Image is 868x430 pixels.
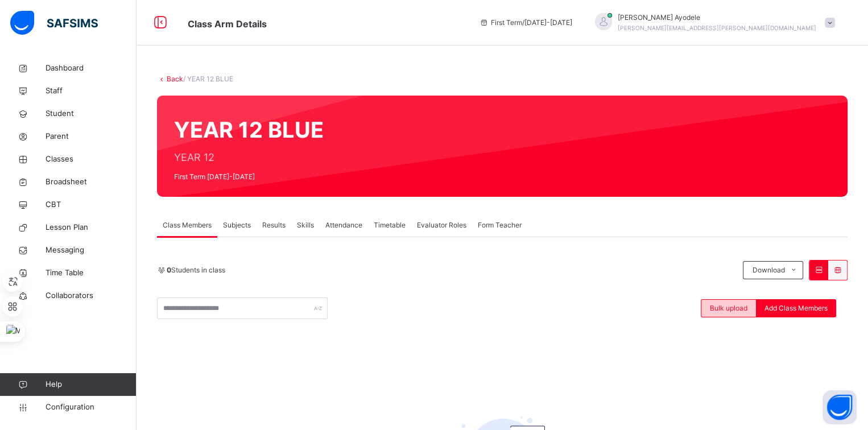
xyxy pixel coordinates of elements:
[46,245,137,256] span: Messaging
[223,220,251,230] span: Subjects
[46,176,137,188] span: Broadsheet
[46,379,136,390] span: Help
[417,220,466,230] span: Evaluator Roles
[46,154,137,165] span: Classes
[822,390,857,424] button: Open asap
[764,303,828,313] span: Add Class Members
[325,220,362,230] span: Attendance
[480,18,572,28] span: session/term information
[167,265,225,275] span: Students in class
[167,266,171,274] b: 0
[46,131,137,142] span: Parent
[46,63,137,74] span: Dashboard
[46,199,137,210] span: CBT
[10,11,98,35] img: safsims
[374,220,406,230] span: Timetable
[167,75,183,83] a: Back
[46,267,137,279] span: Time Table
[710,303,747,313] span: Bulk upload
[618,13,816,23] span: [PERSON_NAME] Ayodele
[46,85,137,97] span: Staff
[262,220,286,230] span: Results
[46,222,137,233] span: Lesson Plan
[752,265,784,275] span: Download
[478,220,522,230] span: Form Teacher
[163,220,212,230] span: Class Members
[297,220,314,230] span: Skills
[584,13,841,33] div: SolomonAyodele
[46,402,136,413] span: Configuration
[183,75,233,83] span: / YEAR 12 BLUE
[46,108,137,119] span: Student
[618,24,816,31] span: [PERSON_NAME][EMAIL_ADDRESS][PERSON_NAME][DOMAIN_NAME]
[46,290,137,301] span: Collaborators
[188,18,267,30] span: Class Arm Details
